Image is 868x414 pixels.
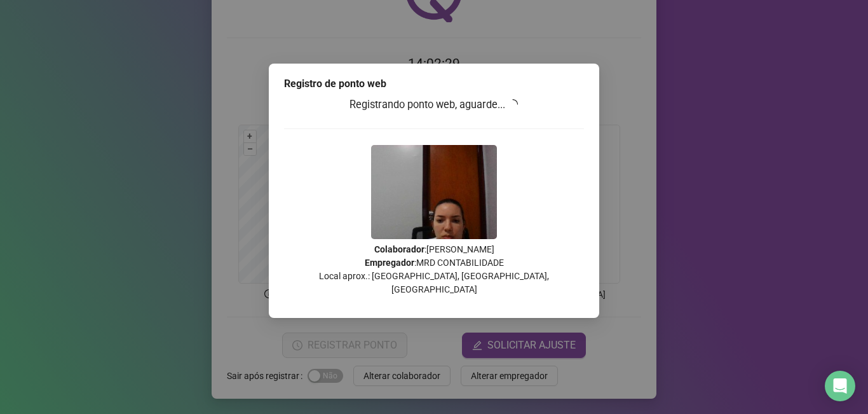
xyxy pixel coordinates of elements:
[371,145,497,239] img: 2Q==
[365,258,414,268] strong: Empregador
[374,244,424,254] strong: Colaborador
[284,76,584,92] div: Registro de ponto web
[506,98,520,111] span: loading
[284,243,584,296] p: : [PERSON_NAME] : MRD CONTABILIDADE Local aprox.: [GEOGRAPHIC_DATA], [GEOGRAPHIC_DATA], [GEOGRAPH...
[284,97,584,113] h3: Registrando ponto web, aguarde...
[825,371,855,401] div: Open Intercom Messenger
